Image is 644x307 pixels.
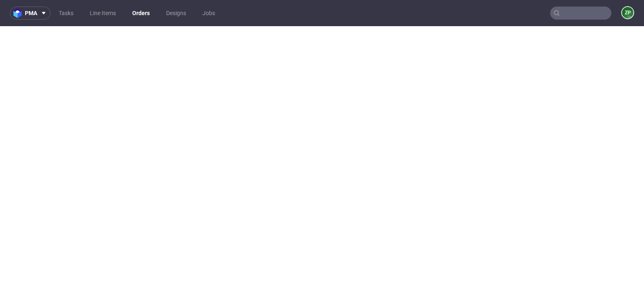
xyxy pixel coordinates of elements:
a: Designs [161,7,191,20]
figcaption: ZP [622,7,633,18]
button: pma [10,7,51,20]
a: Line Items [85,7,121,20]
a: Jobs [198,7,220,20]
a: Tasks [54,7,78,20]
span: pma [25,10,37,16]
a: Orders [127,7,155,20]
img: logo [13,9,25,18]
